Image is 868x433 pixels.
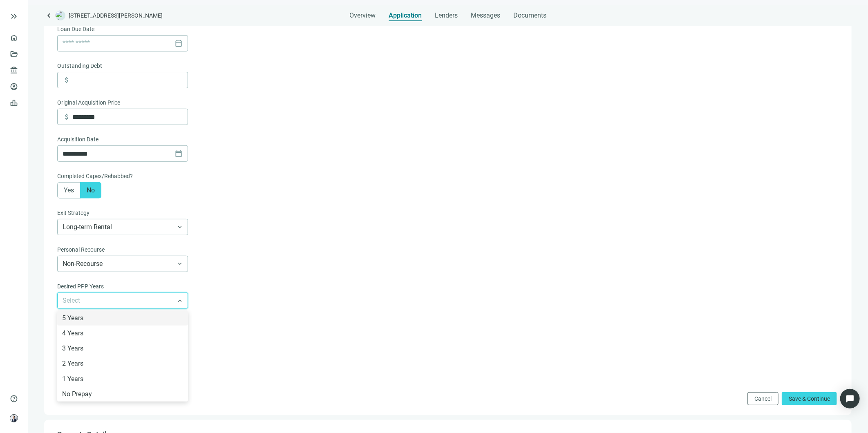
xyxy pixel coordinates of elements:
div: 2 Years [57,356,188,371]
span: Save & Continue [789,395,830,402]
span: Acquisition Date [57,135,98,144]
span: No [87,186,95,194]
span: account_balance [10,66,16,74]
span: Non-Recourse [63,256,183,272]
button: Save & Continue [782,392,837,405]
span: Application [389,11,422,20]
div: 1 Years [62,374,183,384]
span: Outstanding Debt [57,61,102,70]
button: keyboard_double_arrow_right [9,11,19,21]
div: 3 Years [57,341,188,356]
span: Long-term Rental [63,219,183,235]
div: 4 Years [62,328,183,338]
span: Personal Recourse [57,245,105,254]
div: 5 Years [57,310,188,326]
div: 4 Years [57,326,188,341]
span: Original Acquisition Price [57,98,120,107]
div: 2 Years [62,358,183,368]
span: [STREET_ADDRESS][PERSON_NAME] [69,11,163,20]
span: Loan Due Date [57,25,94,33]
span: Overview [349,11,376,20]
div: Open Intercom Messenger [840,389,860,408]
a: keyboard_arrow_left [44,11,54,20]
span: Lenders [435,11,458,20]
span: Desired PPP Years [57,282,104,291]
span: Completed Capex/Rehabbed? [57,172,133,181]
span: Documents [513,11,546,20]
span: Messages [471,11,500,19]
div: 1 Years [57,371,188,386]
span: help [10,395,18,403]
span: attach_money [63,76,71,84]
div: No Prepay [57,386,188,402]
img: avatar [10,415,18,422]
span: attach_money [63,113,71,121]
span: Yes [64,186,74,194]
img: deal-logo [56,11,65,20]
div: 5 Years [62,313,183,323]
button: Cancel [747,392,779,405]
span: Cancel [754,395,772,402]
div: No Prepay [62,389,183,399]
span: Exit Strategy [57,208,89,217]
div: 3 Years [62,343,183,353]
